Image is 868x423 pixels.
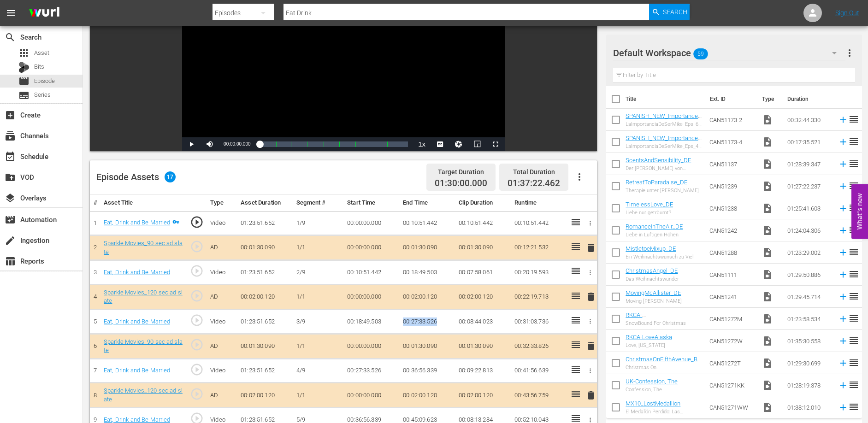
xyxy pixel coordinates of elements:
th: Runtime [511,194,567,211]
td: 00:18:49.503 [343,310,399,334]
th: End Time [399,194,455,211]
span: 59 [694,44,709,64]
a: MX10_LostMedallion [626,400,680,407]
svg: Add to Episode [838,159,848,169]
span: Channels [5,130,16,141]
button: Search [649,4,690,20]
span: more_vert [844,47,855,59]
a: Sparkle Movies_90 sec ad slate [104,338,183,354]
span: delete [585,242,596,253]
span: reorder [848,136,859,147]
button: Picture-in-Picture [468,137,486,151]
button: Captions [431,137,449,151]
div: Default Workspace [613,40,845,66]
div: Progress Bar [260,141,408,147]
span: reorder [848,335,859,346]
span: Episode [18,76,30,87]
svg: Add to Episode [838,270,848,280]
td: 00:02:00.120 [455,383,511,408]
span: 01:30:00.000 [435,178,487,189]
td: 2 [90,235,100,260]
td: 00:01:30.090 [237,235,293,260]
td: 1 [90,211,100,235]
button: delete [585,290,596,304]
div: Moving [PERSON_NAME] [626,298,682,304]
span: Video [762,380,773,391]
td: 1/1 [293,235,343,260]
a: ChristmasAngel_DE [626,267,678,274]
td: Video [207,211,237,235]
span: reorder [848,202,859,213]
td: 00:02:00.120 [237,383,293,408]
span: reorder [848,224,859,235]
a: TimelessLove_DE [626,201,673,208]
a: SPANISH_NEW_ImportanceOfBeingMike_Eps_4-6 [626,135,702,148]
td: 00:07:58.061 [455,260,511,285]
td: 00:01:30.090 [455,334,511,358]
div: Das Weihnachtswunder [626,276,679,282]
div: Target Duration [435,165,487,178]
td: 00:02:00.120 [455,284,511,309]
td: 00:00:00.000 [343,235,399,260]
a: Sign Out [835,9,859,17]
svg: Add to Episode [838,336,848,346]
span: 01:37:22.462 [508,178,560,188]
td: 4/9 [293,358,343,383]
th: Segment # [293,194,343,211]
td: 5 [90,310,100,334]
span: Video [762,114,773,125]
span: Video [762,335,773,347]
span: play_circle_outline [190,363,204,376]
td: 00:32:33.826 [511,334,567,358]
div: Der [PERSON_NAME] von Zärtlichkeit [626,165,702,171]
svg: Add to Episode [838,115,848,125]
td: CAN51242 [706,219,758,241]
span: reorder [848,357,859,368]
td: 2/9 [293,260,343,285]
span: reorder [848,401,859,412]
span: Series [18,90,30,101]
span: Video [762,247,773,258]
span: play_circle_outline [190,338,204,352]
a: Sparkle Movies_90 sec ad slate [104,240,183,255]
td: 00:10:51.442 [455,211,511,235]
span: Video [762,181,773,192]
td: 01:23:51.652 [237,260,293,285]
span: reorder [848,291,859,302]
span: Video [762,269,773,280]
button: Play [182,137,201,151]
div: Bits [18,62,30,73]
td: 01:24:04.306 [784,219,834,241]
td: 01:28:19.378 [784,374,834,396]
a: Eat, Drink and Be Married [104,367,170,374]
a: Eat, Drink and Be Married [104,219,170,226]
span: Automation [5,214,16,225]
td: 01:35:30.558 [784,330,834,352]
a: Eat, Drink and Be Married [104,269,170,276]
td: CAN51271WW [706,396,758,418]
td: 01:29:30.699 [784,352,834,374]
span: Asset [34,48,49,58]
button: delete [585,388,596,402]
th: # [90,194,100,211]
th: Start Time [343,194,399,211]
a: RomanceInTheAir_DE [626,223,683,230]
td: CAN51272M [706,308,758,330]
span: delete [585,341,596,352]
td: 00:41:56.639 [511,358,567,383]
td: 00:02:00.120 [237,284,293,309]
td: 00:09:22.813 [455,358,511,383]
span: Video [762,291,773,302]
a: Eat, Drink and Be Married [104,318,170,325]
div: Total Duration [508,165,560,178]
span: play_circle_outline [190,289,204,303]
td: CAN51137 [706,153,758,175]
span: Video [762,402,773,413]
th: Duration [782,86,837,112]
span: Video [762,159,773,170]
span: Series [34,90,51,100]
span: play_circle_outline [190,240,204,253]
td: 00:32:44.330 [784,109,834,131]
a: ScentsAndSensibility_DE [626,157,691,164]
td: 7 [90,358,100,383]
